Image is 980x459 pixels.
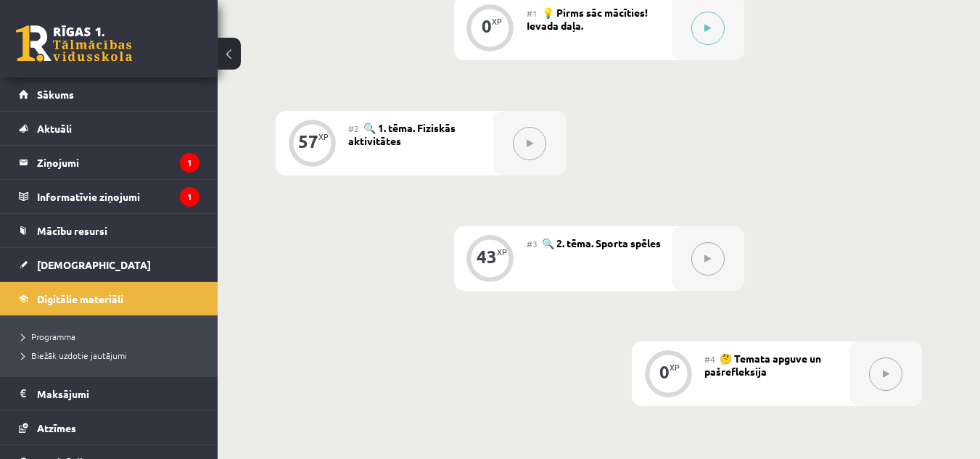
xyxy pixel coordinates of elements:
[22,330,203,343] a: Programma
[19,214,199,247] a: Mācību resursi
[348,123,359,134] span: #2
[37,180,199,213] legend: Informatīvie ziņojumi
[37,421,76,434] span: Atzīmes
[37,146,199,179] legend: Ziņojumi
[318,133,329,141] div: XP
[19,180,199,213] a: Informatīvie ziņojumi1
[659,365,670,379] div: 0
[19,282,199,315] a: Digitālie materiāli
[670,363,680,371] div: XP
[704,353,715,365] span: #4
[527,238,538,249] span: #3
[22,331,75,342] span: Programma
[22,349,203,362] a: Biežāk uzdotie jautājumi
[19,411,199,444] a: Atzīmes
[527,6,648,32] span: 💡 Pirms sāc mācīties! Ievada daļa.
[19,146,199,179] a: Ziņojumi1
[19,248,199,281] a: [DEMOGRAPHIC_DATA]
[16,25,132,62] a: Rīgas 1. Tālmācības vidusskola
[37,224,107,237] span: Mācību resursi
[19,112,199,145] a: Aktuāli
[19,78,199,111] a: Sākums
[37,292,123,305] span: Digitālie materiāli
[180,187,199,207] i: 1
[527,7,538,19] span: #1
[19,377,199,410] a: Maksājumi
[22,350,127,361] span: Biežāk uzdotie jautājumi
[37,88,74,101] span: Sākums
[477,250,497,263] div: 43
[37,122,72,135] span: Aktuāli
[180,153,199,173] i: 1
[497,248,507,256] div: XP
[37,377,199,410] legend: Maksājumi
[704,352,821,378] span: 🤔 Temata apguve un pašrefleksija
[492,17,502,25] div: XP
[37,258,151,271] span: [DEMOGRAPHIC_DATA]
[542,236,661,249] span: 🔍 2. tēma. Sporta spēles
[482,20,492,33] div: 0
[348,121,456,147] span: 🔍 1. tēma. Fiziskās aktivitātes
[298,135,318,148] div: 57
